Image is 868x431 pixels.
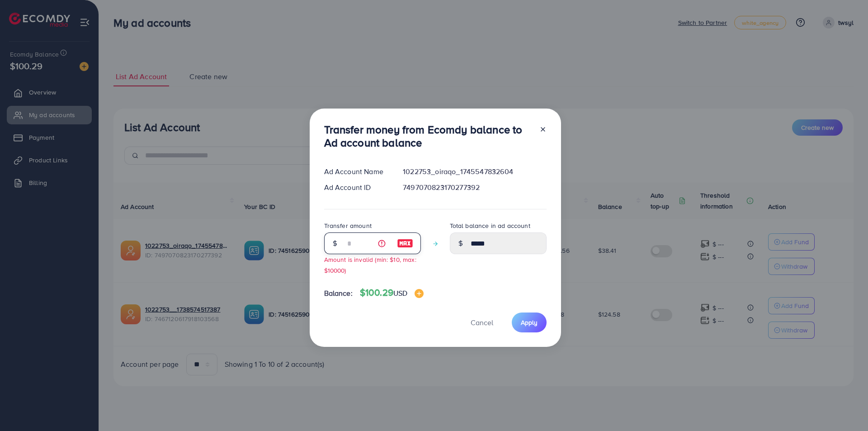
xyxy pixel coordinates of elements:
img: image [397,238,413,249]
img: image [415,289,424,298]
div: Ad Account Name [317,166,396,177]
label: Transfer amount [324,221,372,230]
button: Apply [512,313,547,332]
span: Balance: [324,288,353,298]
span: Apply [521,318,538,327]
button: Cancel [459,313,505,332]
iframe: Chat [830,390,861,424]
span: Cancel [471,317,493,327]
div: Ad Account ID [317,182,396,193]
small: Amount is invalid (min: $10, max: $10000) [324,255,416,274]
label: Total balance in ad account [450,221,530,230]
span: USD [393,288,407,298]
div: 1022753_oiraqo_1745547832604 [396,166,553,177]
div: 7497070823170277392 [396,182,553,193]
h3: Transfer money from Ecomdy balance to Ad account balance [324,123,532,149]
h4: $100.29 [360,287,424,298]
